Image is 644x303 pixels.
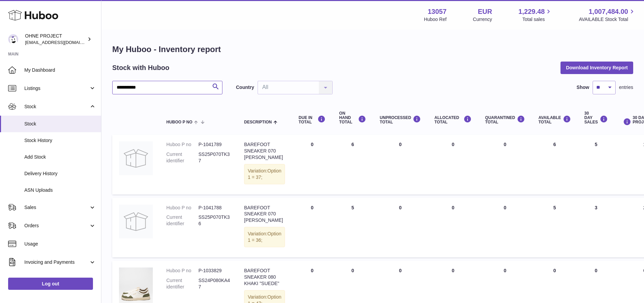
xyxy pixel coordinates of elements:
[24,137,96,144] span: Stock History
[299,115,326,124] div: DUE IN TOTAL
[560,62,633,74] button: Download Inventory Report
[24,103,89,110] span: Stock
[485,115,525,124] div: QUARANTINED Total
[24,223,89,229] span: Orders
[166,141,198,148] dt: Huboo P no
[24,187,96,193] span: ASN Uploads
[473,16,492,23] div: Currency
[619,84,633,91] span: entries
[244,120,272,124] span: Description
[198,141,231,148] dd: P-1041789
[119,205,153,238] img: product image
[373,198,428,257] td: 0
[332,135,373,194] td: 6
[198,214,231,227] dd: SS25P070TK36
[578,135,615,194] td: 5
[478,7,492,16] strong: EUR
[332,198,373,257] td: 5
[578,198,615,257] td: 3
[519,7,545,16] span: 1,229.48
[589,7,628,16] span: 1,007,484.00
[24,259,89,265] span: Invoicing and Payments
[24,85,89,92] span: Listings
[24,67,96,73] span: My Dashboard
[244,227,285,247] div: Variation:
[236,84,254,91] label: Country
[244,141,285,161] div: BAREFOOT SNEAKER 070 [PERSON_NAME]
[373,135,428,194] td: 0
[504,268,506,273] span: 0
[504,205,506,210] span: 0
[198,267,231,274] dd: P-1033829
[424,16,447,23] div: Huboo Ref
[119,141,153,175] img: product image
[292,198,332,257] td: 0
[428,7,447,16] strong: 13057
[198,277,231,290] dd: SS24P080KA47
[166,151,198,164] dt: Current identifier
[112,63,169,72] h2: Stock with Huboo
[24,241,96,247] span: Usage
[380,115,421,124] div: UNPROCESSED Total
[24,154,96,160] span: Add Stock
[8,278,93,290] a: Log out
[579,16,636,23] span: AVAILABLE Stock Total
[198,205,231,211] dd: P-1041788
[25,33,86,46] div: OHNE PROJECT
[519,7,553,23] a: 1,229.48 Total sales
[248,168,281,180] span: Option 1 = 37;
[198,151,231,164] dd: SS25P070TK37
[428,135,478,194] td: 0
[24,170,96,177] span: Delivery History
[434,115,472,124] div: ALLOCATED Total
[244,205,285,224] div: BAREFOOT SNEAKER 070 [PERSON_NAME]
[532,198,578,257] td: 5
[244,164,285,184] div: Variation:
[504,142,506,147] span: 0
[532,135,578,194] td: 6
[428,198,478,257] td: 0
[539,115,571,124] div: AVAILABLE Total
[25,40,99,45] span: [EMAIL_ADDRESS][DOMAIN_NAME]
[24,121,96,127] span: Stock
[577,84,589,91] label: Show
[244,267,285,287] div: BAREFOOT SNEAKER 080 KHAKI "SUEDE"
[166,214,198,227] dt: Current identifier
[166,120,192,124] span: Huboo P no
[522,16,552,23] span: Total sales
[585,111,608,125] div: 30 DAY SALES
[292,135,332,194] td: 0
[166,277,198,290] dt: Current identifier
[24,204,89,211] span: Sales
[8,34,18,44] img: internalAdmin-13057@internal.huboo.com
[166,267,198,274] dt: Huboo P no
[579,7,636,23] a: 1,007,484.00 AVAILABLE Stock Total
[112,44,633,55] h1: My Huboo - Inventory report
[166,205,198,211] dt: Huboo P no
[339,111,366,125] div: ON HAND Total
